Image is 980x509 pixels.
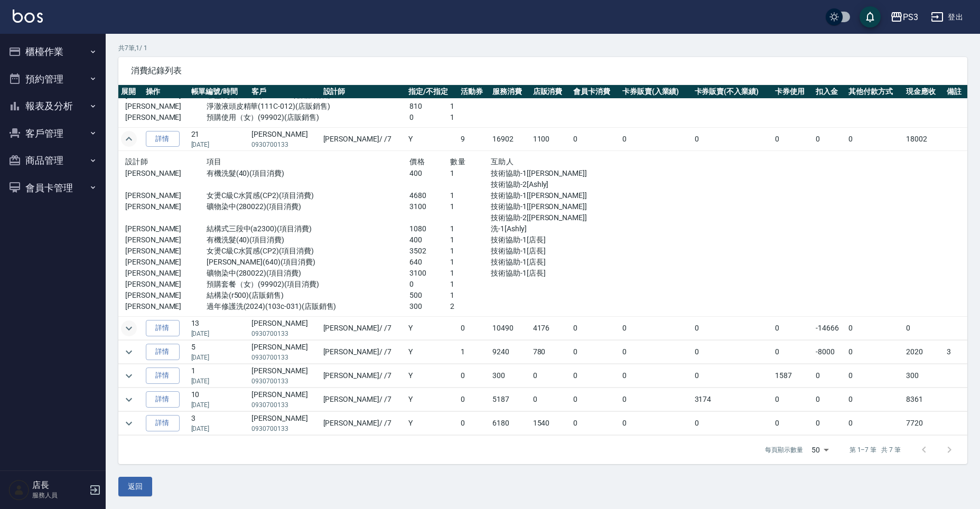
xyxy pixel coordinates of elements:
button: 預約管理 [4,65,101,93]
p: [DATE] [191,400,247,410]
td: [PERSON_NAME] / /7 [321,364,406,388]
p: 1 [450,279,491,290]
td: 5 [189,341,249,364]
p: 1 [450,234,491,246]
p: 結構式三段中(a2300)(項目消費) [207,223,410,234]
img: Person [8,479,30,501]
td: 0 [530,388,571,411]
td: 3 [944,341,967,364]
button: save [860,6,881,27]
th: 活動券 [458,85,490,99]
span: 價格 [409,157,425,166]
p: [PERSON_NAME] [125,168,207,179]
span: 設計師 [125,157,148,166]
td: 780 [530,341,571,364]
p: 0 [409,112,450,123]
p: [DATE] [191,353,247,362]
td: Y [406,412,458,435]
td: 0 [620,317,692,340]
p: 1080 [409,223,450,234]
p: 400 [409,234,450,246]
p: 0930700133 [251,400,318,410]
p: 400 [409,168,450,179]
td: 0 [846,317,903,340]
td: 1100 [530,127,571,150]
a: 詳情 [146,131,180,147]
td: 0 [692,341,773,364]
td: 0 [772,317,813,340]
p: [PERSON_NAME] [125,290,207,301]
td: 3 [189,412,249,435]
td: 1587 [772,364,813,388]
td: 0 [846,341,903,364]
p: 1 [450,190,491,201]
p: 第 1–7 筆 共 7 筆 [850,445,901,455]
p: 共 7 筆, 1 / 1 [118,43,967,53]
td: 0 [772,341,813,364]
td: Y [406,127,458,150]
td: 0 [813,127,846,150]
td: [PERSON_NAME] [249,341,320,364]
span: 消費紀錄列表 [131,65,955,76]
td: 0 [772,388,813,411]
td: [PERSON_NAME] / /7 [321,317,406,340]
p: 4680 [409,190,450,201]
a: 詳情 [146,344,180,360]
td: 5187 [490,388,530,411]
p: [PERSON_NAME] [125,201,207,212]
td: 7720 [903,412,944,435]
td: 0 [813,388,846,411]
p: 礦物染中(280022)(項目消費) [207,201,410,212]
p: 0930700133 [251,353,318,362]
p: 技術協助-1[[PERSON_NAME]] [491,201,613,212]
td: 9240 [490,341,530,364]
p: [DATE] [191,424,247,433]
th: 指定/不指定 [406,85,458,99]
td: 13 [189,317,249,340]
td: 300 [490,364,530,388]
td: 0 [692,317,773,340]
button: expand row [121,368,137,384]
button: expand row [121,392,137,408]
td: 0 [620,388,692,411]
p: 過年修護洗(2024)(103c-031)(店販銷售) [207,301,410,312]
td: 0 [846,127,903,150]
p: 1 [450,246,491,257]
td: 10 [189,388,249,411]
button: expand row [121,416,137,431]
th: 服務消費 [490,85,530,99]
td: [PERSON_NAME] [249,388,320,411]
th: 卡券販賣(不入業績) [692,85,773,99]
p: [DATE] [191,140,247,149]
span: 項目 [207,157,222,166]
td: 0 [846,388,903,411]
a: 詳情 [146,367,180,384]
td: 0 [692,412,773,435]
p: 結構染(r500)(店販銷售) [207,290,410,301]
td: 0 [903,317,944,340]
td: 0 [846,412,903,435]
td: 1 [458,341,490,364]
p: 1 [450,112,491,123]
p: [PERSON_NAME](640)(項目消費) [207,257,410,268]
td: 0 [571,317,620,340]
p: [PERSON_NAME] [125,234,207,246]
td: [PERSON_NAME] / /7 [321,412,406,435]
th: 會員卡消費 [571,85,620,99]
td: 8361 [903,388,944,411]
td: 9 [458,127,490,150]
p: 640 [409,257,450,268]
p: 3502 [409,246,450,257]
div: PS3 [903,11,918,24]
td: 0 [813,364,846,388]
td: 0 [571,127,620,150]
td: 0 [458,364,490,388]
p: [DATE] [191,376,247,386]
td: 0 [692,364,773,388]
a: 詳情 [146,391,180,408]
button: expand row [121,344,137,360]
p: 有機洗髮(40)(項目消費) [207,168,410,179]
th: 扣入金 [813,85,846,99]
p: [PERSON_NAME] [125,101,207,112]
p: 女燙C級C水質感(CP2)(項目消費) [207,246,410,257]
